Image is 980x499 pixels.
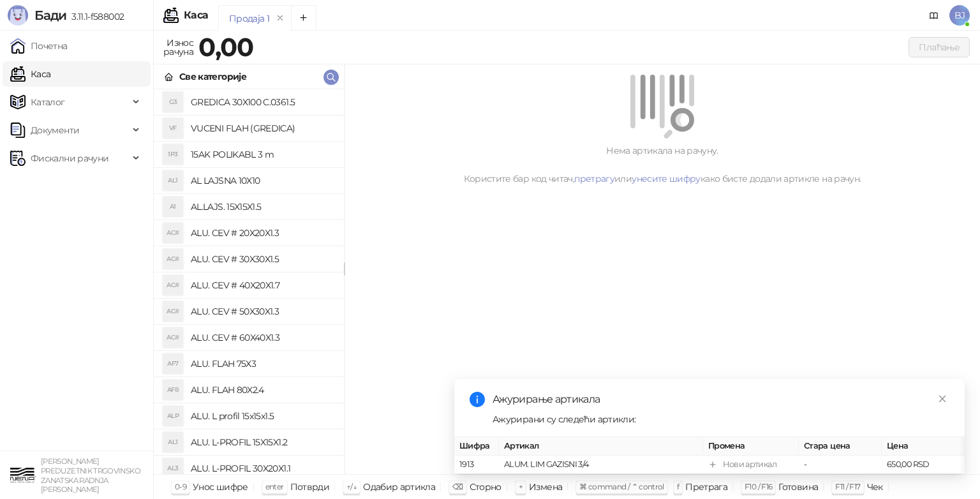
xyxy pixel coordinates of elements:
span: info-circle [470,392,485,407]
td: 1913 [454,456,499,474]
span: Бади [34,8,66,23]
td: - [799,456,882,474]
a: претрагу [574,173,614,184]
div: AC# [163,249,183,269]
a: унесите шифру [632,173,701,184]
th: Артикал [499,437,703,456]
div: Готовина [778,479,818,495]
h4: GREDICA 30X100 C.0361.5 [191,92,334,112]
span: BJ [949,5,970,26]
span: Документи [31,117,79,143]
span: Каталог [31,89,65,115]
h4: ALU. L profil 15x15x1.5 [191,406,334,426]
small: [PERSON_NAME] PREDUZETNIK TRGOVINSKO ZANATSKA RADNJA [PERSON_NAME] [41,457,140,494]
span: enter [265,482,284,491]
div: AL3 [163,458,183,479]
img: Logo [8,5,28,26]
div: AC# [163,223,183,243]
div: AF8 [163,380,183,400]
div: AL1 [163,170,183,191]
h4: ALU. CEV # 60X40X1.3 [191,327,334,348]
th: Шифра [454,437,499,456]
span: f [677,482,679,491]
h4: AL LAJSNA 10X10 [191,170,334,191]
div: A1 [163,197,183,217]
span: 3.11.1-f588002 [66,11,124,22]
h4: ALU. CEV # 30X30X1.5 [191,249,334,269]
div: Све категорије [179,70,246,84]
div: Измена [529,479,562,495]
div: Ажурирање артикала [493,392,949,407]
div: AL1 [163,432,183,452]
div: Нови артикал [723,458,776,471]
div: AF7 [163,354,183,374]
span: Фискални рачуни [31,145,108,171]
div: Нема артикала на рачуну. Користите бар код читач, или како бисте додали артикле на рачун. [360,144,965,186]
span: F10 / F16 [745,482,772,491]
div: AC# [163,301,183,322]
img: 64x64-companyLogo-82da5d90-fd56-4d4e-a6cd-cc51c66be7ee.png [10,463,36,488]
div: Чек [867,479,883,495]
th: Промена [703,437,799,456]
div: Износ рачуна [161,34,196,60]
button: remove [272,13,288,24]
div: AC# [163,327,183,348]
div: Ажурирани су следећи артикли: [493,412,949,426]
h4: AL.LAJS. 15X15X1.5 [191,197,334,217]
div: Потврди [290,479,330,495]
div: Унос шифре [193,479,248,495]
div: Претрага [685,479,727,495]
th: Цена [882,437,965,456]
div: grid [154,89,344,474]
h4: ALU. FLAH 75X3 [191,354,334,374]
span: 0-9 [175,482,186,491]
a: Документација [924,5,944,26]
button: Add tab [291,5,316,31]
div: Сторно [470,479,501,495]
a: Close [935,392,949,406]
span: F11 / F17 [835,482,860,491]
span: ↑/↓ [346,482,357,491]
div: ALP [163,406,183,426]
span: ⌫ [452,482,463,491]
h4: ALU. L-PROFIL 30X20X1.1 [191,458,334,479]
th: Стара цена [799,437,882,456]
td: 650,00 RSD [882,456,965,474]
div: Одабир артикла [363,479,435,495]
div: VF [163,118,183,138]
div: AC# [163,275,183,295]
div: G3 [163,92,183,112]
h4: ALU. CEV # 20X20X1.3 [191,223,334,243]
div: Продаја 1 [229,11,269,26]
span: + [519,482,523,491]
h4: ALU. CEV # 40X20X1.7 [191,275,334,295]
h4: ALU. L-PROFIL 15X15X1.2 [191,432,334,452]
div: 1P3 [163,144,183,165]
h4: 15AK POLIKABL 3 m [191,144,334,165]
span: ⌘ command / ⌃ control [579,482,664,491]
h4: ALU. CEV # 50X30X1.3 [191,301,334,322]
button: Плаћање [909,37,970,57]
div: Каса [184,10,208,20]
a: Каса [10,61,50,87]
td: ALUM. LIM GAZISNI 3/4 [499,456,703,474]
h4: VUCENI FLAH (GREDICA) [191,118,334,138]
span: close [938,394,947,403]
h4: ALU. FLAH 80X2.4 [191,380,334,400]
strong: 0,00 [198,31,253,63]
a: Почетна [10,33,68,59]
